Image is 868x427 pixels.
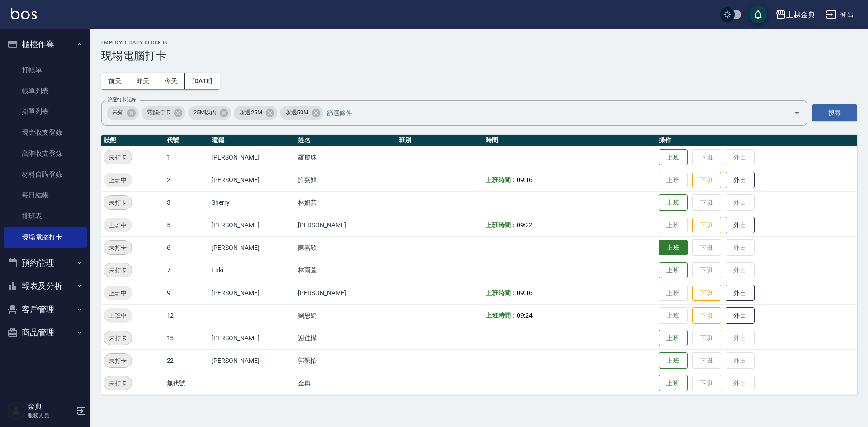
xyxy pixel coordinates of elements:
button: 上班 [659,194,688,211]
span: 上班中 [104,175,132,185]
span: 09:16 [517,176,533,183]
td: 陳嘉欣 [296,236,396,259]
a: 掛單列表 [4,101,87,122]
td: [PERSON_NAME] [209,282,296,304]
td: [PERSON_NAME] [296,214,396,236]
button: 上班 [659,352,688,369]
a: 排班表 [4,206,87,226]
span: 25M以內 [188,108,222,117]
span: 未打卡 [104,356,132,366]
button: 昨天 [129,73,157,89]
b: 上班時間： [486,312,517,319]
input: 篩選條件 [325,105,778,121]
th: 代號 [165,135,209,146]
td: 郭韻怡 [296,349,396,372]
td: [PERSON_NAME] [209,146,296,169]
td: 3 [165,191,209,214]
button: 下班 [692,307,721,324]
div: 電腦打卡 [142,106,185,120]
span: 超過50M [280,108,314,117]
a: 每日結帳 [4,185,87,206]
button: 客戶管理 [4,298,87,321]
label: 篩選打卡記錄 [108,96,136,103]
td: [PERSON_NAME] [209,214,296,236]
b: 上班時間： [486,221,517,229]
span: 未打卡 [104,153,132,162]
span: 未打卡 [104,379,132,388]
button: 登出 [822,6,857,23]
td: 1 [165,146,209,169]
button: 搜尋 [812,104,857,121]
th: 姓名 [296,135,396,146]
td: 金典 [296,372,396,394]
td: Sherry [209,191,296,214]
button: 上班 [659,149,688,166]
button: 上班 [659,375,688,392]
button: 外出 [726,307,755,324]
td: 15 [165,327,209,349]
th: 操作 [656,135,857,146]
div: 超過25M [234,106,277,120]
a: 現金收支登錄 [4,122,87,143]
span: 未打卡 [104,266,132,275]
div: 25M以內 [188,106,231,120]
td: 劉恩綺 [296,304,396,327]
td: [PERSON_NAME] [296,282,396,304]
button: 外出 [726,217,755,234]
span: 電腦打卡 [142,108,176,117]
button: 下班 [692,217,721,234]
span: 上班中 [104,221,132,230]
td: Luki [209,259,296,282]
td: 羅慶珠 [296,146,396,169]
th: 時間 [483,135,656,146]
span: 未打卡 [104,243,132,253]
h5: 金典 [28,402,74,411]
span: 未知 [107,108,129,117]
button: 前天 [101,73,129,89]
span: 上班中 [104,288,132,298]
td: 林妍芸 [296,191,396,214]
button: 商品管理 [4,321,87,344]
td: 謝佳樺 [296,327,396,349]
button: 櫃檯作業 [4,33,87,56]
button: 預約管理 [4,251,87,275]
h3: 現場電腦打卡 [101,49,857,62]
td: 12 [165,304,209,327]
button: Open [790,106,804,120]
button: save [749,5,767,23]
button: 上班 [659,240,688,256]
th: 狀態 [101,135,165,146]
a: 材料自購登錄 [4,164,87,185]
td: 22 [165,349,209,372]
button: 下班 [692,172,721,188]
span: 09:24 [517,312,533,319]
span: 未打卡 [104,333,132,343]
button: 上班 [659,262,688,279]
td: 2 [165,169,209,191]
b: 上班時間： [486,176,517,183]
a: 現場電腦打卡 [4,227,87,248]
div: 未知 [107,106,139,120]
img: Person [7,402,25,420]
td: [PERSON_NAME] [209,169,296,191]
td: 6 [165,236,209,259]
button: 外出 [726,285,755,301]
button: [DATE] [185,73,219,89]
td: 林雨萱 [296,259,396,282]
span: 09:16 [517,289,533,296]
td: 許寀娟 [296,169,396,191]
td: 無代號 [165,372,209,394]
td: 9 [165,282,209,304]
button: 報表及分析 [4,274,87,298]
td: [PERSON_NAME] [209,349,296,372]
td: [PERSON_NAME] [209,327,296,349]
a: 高階收支登錄 [4,143,87,164]
th: 暱稱 [209,135,296,146]
td: 5 [165,214,209,236]
span: 上班中 [104,311,132,320]
h2: Employee Daily Clock In [101,40,857,46]
button: 上越金典 [772,5,819,24]
p: 服務人員 [28,411,74,419]
span: 未打卡 [104,198,132,207]
div: 超過50M [280,106,323,120]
